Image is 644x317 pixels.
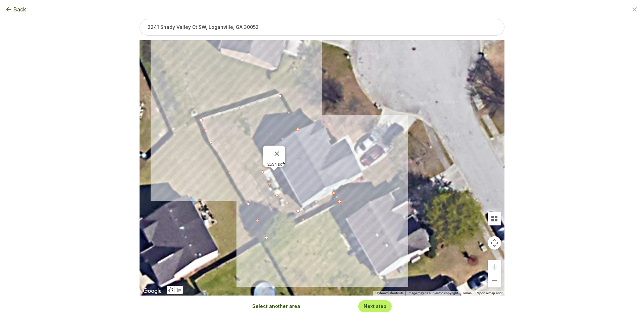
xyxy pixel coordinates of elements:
button: Select another area [252,303,300,310]
button: Close [269,146,285,162]
input: 3241 Shady Valley Ct SW, Loganville, GA 30052 [140,19,504,36]
button: Draw a shape [175,286,183,294]
button: Tilt map [488,212,501,225]
img: Google [141,287,163,296]
a: Terms (opens in new tab) [462,291,472,295]
button: Stop drawing [167,286,175,294]
a: Open this area in Google Maps (opens a new window) [141,287,163,296]
button: Map camera controls [488,236,501,250]
button: Zoom out [488,274,501,287]
button: Next step [364,303,386,309]
a: Report a map error [476,291,502,295]
button: Keyboard shortcuts [375,291,404,296]
div: 2634 sqft [267,162,285,167]
button: Zoom in [488,260,501,274]
span: Image may be subject to copyright [408,291,458,295]
span: Back [13,5,26,13]
button: Back [5,5,26,13]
